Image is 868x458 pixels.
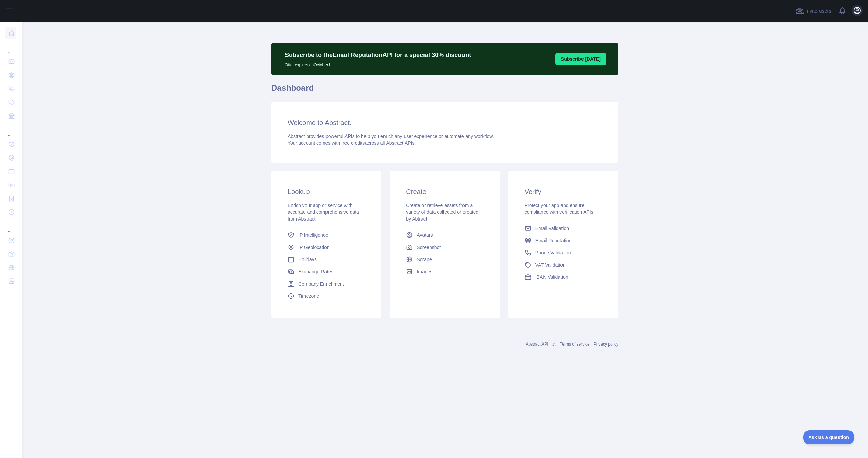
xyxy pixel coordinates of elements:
a: Phone Validation [522,247,605,259]
span: Protect your app and ensure compliance with verification APIs [525,203,593,215]
a: Email Validation [522,222,605,234]
span: Holidays [298,256,317,263]
span: Avatars [417,232,433,238]
span: Your account comes with across all Abstract APIs. [288,140,416,146]
a: Scrape [403,253,486,266]
div: ... [5,220,16,233]
a: Screenshot [403,241,486,253]
a: Images [403,266,486,278]
a: IBAN Validation [522,271,605,283]
button: Subscribe [DATE] [555,53,606,65]
a: Terms of service [560,342,589,347]
a: IP Intelligence [285,229,368,241]
span: free credits [341,140,365,146]
button: Invite users [794,5,833,16]
span: Exchange Rates [298,268,333,275]
a: Exchange Rates [285,266,368,278]
span: Email Reputation [535,237,572,244]
span: Phone Validation [535,249,571,256]
span: Screenshot [417,244,441,251]
span: Email Validation [535,225,569,232]
span: IP Intelligence [298,232,328,238]
a: VAT Validation [522,259,605,271]
h1: Dashboard [271,83,618,99]
a: Privacy policy [594,342,618,347]
span: Enrich your app or service with accurate and comprehensive data from Abstract [288,203,359,222]
h3: Create [406,187,484,196]
span: IBAN Validation [535,274,568,280]
p: Subscribe to the Email Reputation API for a special 30 % discount [285,50,471,60]
a: Company Enrichment [285,278,368,290]
span: VAT Validation [535,262,566,268]
span: Company Enrichment [298,280,344,287]
span: Timezone [298,293,319,299]
span: IP Geolocation [298,244,330,251]
span: Create or retrieve assets from a variety of data collected or created by Abtract [406,203,478,222]
div: ... [5,41,16,54]
h3: Verify [525,187,602,196]
span: Abstract provides powerful APIs to help you enrich any user experience or automate any workflow. [288,133,494,139]
a: Holidays [285,253,368,266]
p: Offer expires on October 1st. [285,60,471,68]
iframe: Toggle Customer Support [803,430,854,444]
a: Email Reputation [522,234,605,247]
span: Invite users [805,7,831,15]
a: IP Geolocation [285,241,368,253]
a: Avatars [403,229,486,241]
h3: Lookup [288,187,365,196]
span: Images [417,268,432,275]
a: Timezone [285,290,368,302]
a: Abstract API Inc. [526,342,556,347]
span: Scrape [417,256,432,263]
h3: Welcome to Abstract. [288,118,602,127]
div: ... [5,123,16,137]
